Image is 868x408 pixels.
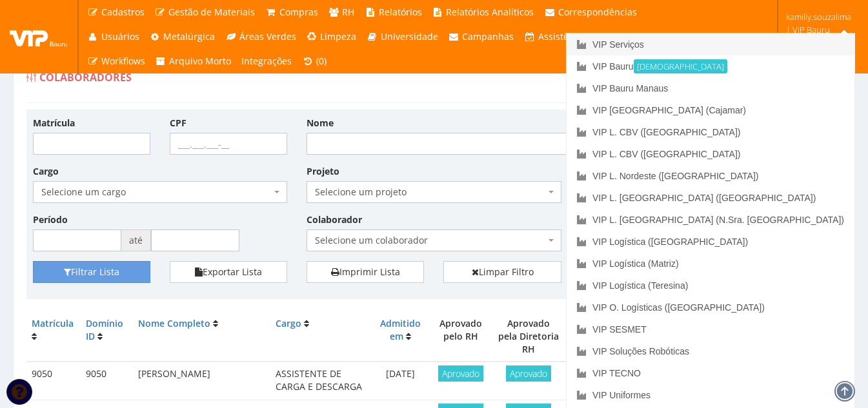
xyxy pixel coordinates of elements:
span: Selecione um colaborador [315,234,545,247]
a: VIP L. CBV ([GEOGRAPHIC_DATA]) [567,143,854,165]
th: Aprovado pelo RH [429,312,492,362]
th: Aprovado pela Diretoria RH [492,312,565,362]
label: Colaborador [307,213,362,226]
a: VIP Logística (Teresina) [567,275,854,296]
a: Assistência Técnica [519,24,627,49]
label: Projeto [307,165,339,178]
button: Exportar Lista [170,261,287,283]
span: até [121,229,151,251]
span: kamilly.souzalima | VIP Bauru [786,10,851,36]
a: Imprimir Lista [307,261,424,283]
a: Arquivo Morto [150,49,237,73]
a: Matrícula [32,317,74,329]
a: Nome Completo [138,317,210,329]
span: Gestão de Materiais [168,6,255,18]
a: VIP Uniformes [567,384,854,406]
span: Cadastros [101,6,145,18]
span: Usuários [101,30,139,43]
span: Selecione um cargo [33,181,287,203]
a: Workflows [82,49,150,73]
a: VIP L. [GEOGRAPHIC_DATA] ([GEOGRAPHIC_DATA]) [567,187,854,209]
span: Arquivo Morto [169,55,231,67]
a: VIP Logística (Matriz) [567,253,854,275]
a: VIP L. CBV ([GEOGRAPHIC_DATA]) [567,121,854,143]
label: CPF [170,117,187,130]
a: VIP Serviços [567,34,854,55]
span: Aprovado [438,365,483,382]
td: [DATE] [372,362,429,400]
a: VIP L. Nordeste ([GEOGRAPHIC_DATA]) [567,165,854,187]
a: Limpar Filtro [443,261,561,283]
th: Documentos [565,312,634,362]
td: 9050 [81,362,133,400]
a: Usuários [82,24,145,49]
td: [PERSON_NAME] [133,362,270,400]
span: Relatórios Analíticos [446,6,534,18]
a: Áreas Verdes [220,24,301,49]
img: logo [10,27,68,46]
span: Colaboradores [39,70,132,84]
span: Assistência Técnica [538,30,622,43]
a: (0) [297,49,332,73]
span: (0) [316,55,327,67]
span: Metalúrgica [163,30,215,43]
a: VIP [GEOGRAPHIC_DATA] (Cajamar) [567,99,854,121]
span: Correspondências [558,6,637,18]
a: Metalúrgica [145,24,221,49]
span: Campanhas [462,30,514,43]
a: Domínio ID [86,317,123,342]
button: Filtrar Lista [33,261,150,283]
a: VIP Bauru[DEMOGRAPHIC_DATA] [567,55,854,77]
span: Selecione um projeto [315,186,545,199]
span: Aprovado [506,365,551,382]
a: VIP Logística ([GEOGRAPHIC_DATA]) [567,231,854,253]
a: VIP L. [GEOGRAPHIC_DATA] (N.Sra. [GEOGRAPHIC_DATA]) [567,209,854,231]
label: Período [33,213,68,226]
a: VIP Bauru Manaus [567,77,854,99]
span: Integrações [241,55,292,67]
small: [DEMOGRAPHIC_DATA] [634,59,727,73]
span: Workflows [101,55,145,67]
span: Áreas Verdes [239,30,296,43]
label: Cargo [33,165,59,178]
a: Campanhas [443,24,520,49]
span: Compras [279,6,318,18]
span: RH [342,6,354,18]
span: Selecione um cargo [41,186,271,199]
input: ___.___.___-__ [170,133,287,155]
a: VIP SESMET [567,318,854,340]
span: Selecione um colaborador [307,229,561,251]
a: Integrações [236,49,297,73]
a: VIP Soluções Robóticas [567,340,854,362]
a: VIP TECNO [567,362,854,384]
a: Admitido em [380,317,421,342]
span: Limpeza [320,30,356,43]
span: Selecione um projeto [307,181,561,203]
label: Nome [307,117,334,130]
a: Universidade [361,24,443,49]
td: 9050 [26,362,81,400]
span: Relatórios [379,6,422,18]
span: TV [646,30,656,43]
td: ASSISTENTE DE CARGA E DESCARGA [270,362,372,400]
a: Cargo [276,317,301,329]
label: Matrícula [33,117,75,130]
a: TV [627,24,662,49]
a: VIP O. Logísticas ([GEOGRAPHIC_DATA]) [567,296,854,318]
a: Limpeza [301,24,362,49]
span: Universidade [381,30,438,43]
